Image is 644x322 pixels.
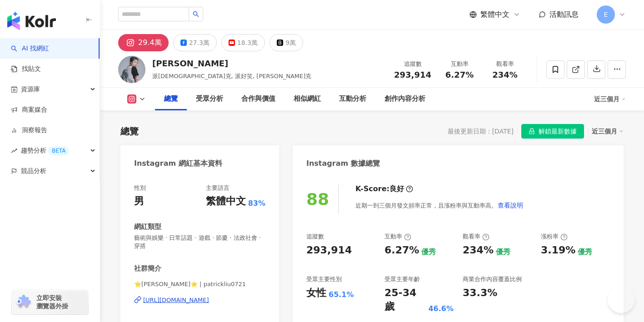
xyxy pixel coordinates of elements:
div: 優秀 [496,247,510,257]
button: 18.3萬 [221,34,265,51]
div: 18.3萬 [237,36,258,49]
a: 找貼文 [11,64,41,74]
div: 良好 [389,184,404,194]
div: 近三個月 [592,125,624,137]
button: 27.3萬 [173,34,217,51]
div: BETA [48,146,69,155]
button: 9萬 [270,34,303,51]
div: 互動率 [442,59,477,69]
span: 競品分析 [21,161,46,181]
div: 商業合作內容覆蓋比例 [463,275,522,283]
div: 27.3萬 [189,36,210,49]
div: 25-34 歲 [384,286,426,314]
a: chrome extension立即安裝 瀏覽器外掛 [12,290,88,314]
div: 近三個月 [594,92,626,106]
div: 總覽 [164,94,178,104]
a: 商案媒合 [11,105,47,114]
div: [URL][DOMAIN_NAME] [143,296,209,304]
div: 最後更新日期：[DATE] [448,128,514,135]
span: 派[DEMOGRAPHIC_DATA]克, 派好笑, [PERSON_NAME]克 [152,73,311,79]
img: logo [7,12,56,30]
div: 46.6% [428,304,454,314]
div: 受眾分析 [196,94,223,104]
a: [URL][DOMAIN_NAME] [134,296,265,304]
button: 29.4萬 [118,34,169,51]
div: Instagram 網紅基本資料 [134,159,222,168]
div: 優秀 [421,247,436,257]
div: K-Score : [355,184,413,194]
div: 追蹤數 [306,233,324,241]
span: E [604,10,608,20]
div: 33.3% [463,286,497,300]
div: 合作與價值 [241,94,275,104]
div: 觀看率 [488,59,522,69]
div: 主要語言 [206,184,230,192]
a: 洞察報告 [11,126,47,135]
span: 立即安裝 瀏覽器外掛 [36,294,68,310]
img: chrome extension [15,295,32,309]
div: 6.27% [384,243,419,258]
img: KOL Avatar [118,56,145,83]
span: 234% [492,70,518,79]
div: 漲粉率 [541,233,568,241]
div: 男 [134,194,144,208]
span: 繁體中文 [480,10,509,20]
div: 社群簡介 [134,264,161,273]
div: [PERSON_NAME] [152,58,311,69]
span: 查看說明 [498,202,523,209]
div: 總覽 [120,125,139,138]
div: 65.1% [329,290,354,300]
div: 234% [463,243,494,258]
span: 資源庫 [21,79,40,99]
span: 解鎖最新數據 [539,124,577,139]
span: 6.27% [445,70,474,79]
div: 293,914 [306,243,352,258]
span: lock [529,128,535,134]
button: 解鎖最新數據 [521,124,584,139]
div: 優秀 [578,247,592,257]
span: 83% [248,198,265,208]
span: ⭐️[PERSON_NAME]⭐️ | patrickliu0721 [134,280,265,288]
span: rise [11,148,17,154]
div: 創作內容分析 [384,94,425,104]
span: 趨勢分析 [21,140,69,161]
div: 88 [306,190,329,208]
span: 293,914 [394,70,431,79]
span: 活動訊息 [549,10,579,19]
div: Instagram 數據總覽 [306,159,380,168]
div: 互動分析 [339,94,366,104]
div: 9萬 [285,36,296,49]
div: 觀看率 [463,233,489,241]
div: 性別 [134,184,146,192]
button: 查看說明 [497,196,524,214]
span: search [193,11,199,17]
iframe: Help Scout Beacon - Open [608,286,635,313]
div: 受眾主要性別 [306,275,342,283]
div: 3.19% [541,243,575,258]
div: 網紅類型 [134,222,161,232]
div: 受眾主要年齡 [384,275,420,283]
div: 繁體中文 [206,194,246,208]
div: 29.4萬 [138,36,162,49]
a: searchAI 找網紅 [11,44,49,53]
div: 近期一到三個月發文頻率正常，且漲粉率與互動率高。 [355,196,524,214]
div: 女性 [306,286,326,300]
div: 追蹤數 [394,59,431,69]
div: 相似網紅 [294,94,321,104]
span: 藝術與娛樂 · 日常話題 · 遊戲 · 節慶 · 法政社會 · 穿搭 [134,234,265,250]
div: 互動率 [384,233,411,241]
